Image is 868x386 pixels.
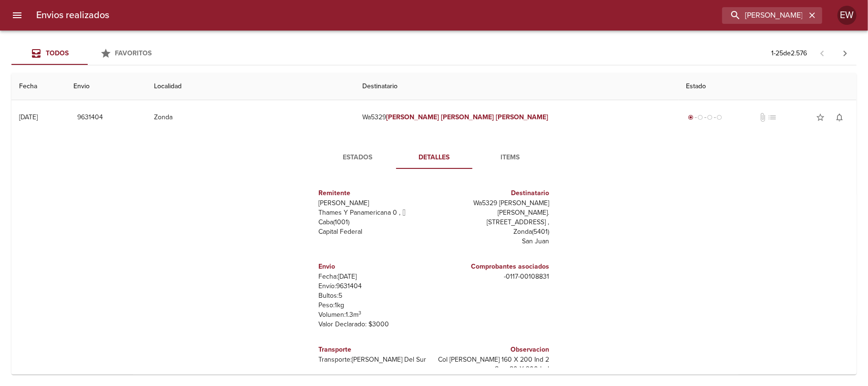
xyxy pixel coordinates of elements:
p: Envío: 9631404 [319,282,430,291]
h6: Envio [319,261,430,272]
button: 9631404 [73,109,107,126]
span: Detalles [402,152,467,164]
h6: Envios realizados [36,8,109,23]
span: Pagina siguiente [834,42,857,65]
p: Peso: 1 kg [319,301,430,310]
button: menu [6,4,29,27]
p: Capital Federal [319,227,430,237]
span: Items [478,152,543,164]
p: Col [PERSON_NAME] 160 X 200 Ind 2 Som 80 X 200 Ind [438,355,550,374]
td: Wa5329 [355,100,679,135]
span: radio_button_unchecked [707,115,713,120]
em: [PERSON_NAME] [496,113,549,121]
sup: 3 [359,310,362,316]
em: [PERSON_NAME] [441,113,494,121]
h6: Comprobantes asociados [438,261,550,272]
button: Agregar a favoritos [811,108,830,127]
td: Zonda [146,100,355,135]
p: San Juan [438,237,550,246]
th: Fecha [11,73,66,100]
em: [PERSON_NAME] [386,113,439,121]
h6: Remitente [319,188,430,198]
span: No tiene pedido asociado [767,113,777,122]
div: Abrir información de usuario [837,6,857,25]
span: No tiene documentos adjuntos [758,113,767,122]
p: Valor Declarado: $ 3000 [319,320,430,329]
h6: Observacion [438,344,550,355]
div: Tabs detalle de guia [320,146,549,169]
th: Envio [66,73,146,100]
span: radio_button_checked [688,115,694,120]
p: 1 - 25 de 2.576 [771,49,807,58]
h6: Destinatario [438,188,550,198]
span: star_border [816,113,825,122]
p: Volumen: 1.3 m [319,310,430,320]
p: - 0117 - 00108831 [438,272,550,282]
p: [PERSON_NAME]. [STREET_ADDRESS] , [438,208,550,227]
h6: Transporte [319,344,430,355]
button: Activar notificaciones [830,108,849,127]
input: buscar [722,7,806,24]
p: Caba ( 1001 ) [319,218,430,227]
div: [DATE] [19,113,38,121]
span: Pagina anterior [811,48,834,58]
span: 9631404 [77,112,103,124]
div: Tabs Envios [11,42,164,65]
p: Transporte: [PERSON_NAME] Del Sur [319,355,430,365]
div: Generado [686,113,725,122]
div: EW [837,6,857,25]
p: Thames Y Panamericana 0 ,   [319,208,430,218]
p: Bultos: 5 [319,291,430,301]
span: Estados [326,152,390,164]
span: radio_button_unchecked [717,115,723,120]
th: Estado [679,73,857,100]
span: Favoritos [115,49,152,57]
p: [PERSON_NAME] [319,198,430,208]
p: Zonda ( 5401 ) [438,227,550,237]
p: Wa5329 [PERSON_NAME] [438,198,550,208]
span: Todos [46,49,69,57]
p: Fecha: [DATE] [319,272,430,282]
th: Localidad [146,73,355,100]
span: notifications_none [835,113,844,122]
th: Destinatario [355,73,679,100]
span: radio_button_unchecked [698,115,704,120]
